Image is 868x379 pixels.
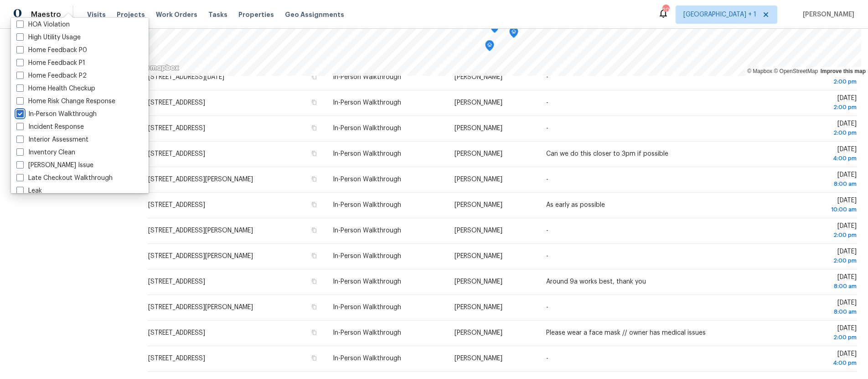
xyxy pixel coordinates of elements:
span: In-Person Walkthrough [333,202,401,208]
label: Inventory Clean [16,148,75,157]
span: [STREET_ADDRESS] [148,330,205,336]
div: 8:00 am [759,282,857,291]
span: [DATE] [759,146,857,163]
span: As early as possible [546,202,605,208]
span: [DATE] [759,351,857,368]
span: [PERSON_NAME] [455,202,502,208]
button: Copy Address [310,354,318,362]
span: [DATE] [759,325,857,342]
span: - [546,253,548,259]
button: Copy Address [310,277,318,285]
span: In-Person Walkthrough [333,355,401,362]
label: Late Checkout Walkthrough [16,174,113,183]
span: [DATE] [759,223,857,240]
button: Copy Address [310,149,318,158]
div: 4:00 pm [759,154,857,163]
a: Mapbox homepage [139,63,180,73]
span: [STREET_ADDRESS][DATE] [148,74,224,80]
span: [DATE] [759,95,857,112]
span: Can we do this closer to 3pm if possible [546,151,668,157]
span: Properties [238,10,274,19]
span: [STREET_ADDRESS] [148,202,205,208]
span: [STREET_ADDRESS] [148,355,205,362]
span: [STREET_ADDRESS] [148,125,205,132]
span: [STREET_ADDRESS] [148,279,205,285]
span: - [546,304,548,311]
span: In-Person Walkthrough [333,227,401,234]
span: [GEOGRAPHIC_DATA] + 1 [683,10,756,19]
label: High Utility Usage [16,33,81,42]
span: [PERSON_NAME] [455,100,502,106]
div: 2:00 pm [759,256,857,265]
button: Copy Address [310,303,318,311]
span: [PERSON_NAME] [455,227,502,234]
span: - [546,176,548,183]
span: [PERSON_NAME] [455,355,502,362]
label: Home Risk Change Response [16,97,115,106]
button: Copy Address [310,98,318,106]
label: Home Feedback P0 [16,46,87,55]
div: Map marker [485,40,494,54]
div: 2:00 pm [759,128,857,137]
label: In-Person Walkthrough [16,110,97,119]
span: [PERSON_NAME] [455,330,502,336]
span: Around 9a works best, thank you [546,279,646,285]
div: 2:00 pm [759,77,857,86]
span: In-Person Walkthrough [333,74,401,80]
span: In-Person Walkthrough [333,279,401,285]
span: In-Person Walkthrough [333,330,401,336]
span: [DATE] [759,172,857,189]
span: [STREET_ADDRESS][PERSON_NAME] [148,304,253,311]
span: [DATE] [759,274,857,291]
div: 2:00 pm [759,103,857,112]
label: Interior Assessment [16,135,88,144]
a: Improve this map [821,68,866,74]
label: [PERSON_NAME] Issue [16,161,93,170]
div: 2:00 pm [759,333,857,342]
span: - [546,227,548,234]
button: Copy Address [310,200,318,209]
span: [PERSON_NAME] [455,253,502,259]
span: [DATE] [759,197,857,214]
span: [PERSON_NAME] [455,176,502,183]
button: Copy Address [310,252,318,260]
button: Copy Address [310,175,318,183]
span: In-Person Walkthrough [333,100,401,106]
span: Geo Assignments [285,10,344,19]
span: Projects [117,10,145,19]
span: [PERSON_NAME] [455,279,502,285]
span: [DATE] [759,248,857,265]
span: Tasks [208,11,227,18]
label: Home Health Checkup [16,84,95,93]
span: - [546,355,548,362]
span: [PERSON_NAME] [455,125,502,132]
button: Copy Address [310,73,318,81]
span: In-Person Walkthrough [333,151,401,157]
span: [STREET_ADDRESS][PERSON_NAME] [148,253,253,259]
label: Home Feedback P1 [16,58,85,68]
div: 8:00 am [759,179,857,189]
div: 10:00 am [759,205,857,214]
span: - [546,74,548,80]
span: Please wear a face mask // owner has medical issues [546,330,706,336]
span: In-Person Walkthrough [333,176,401,183]
button: Copy Address [310,124,318,132]
a: OpenStreetMap [774,68,818,74]
span: [DATE] [759,300,857,316]
label: Leak [16,186,42,195]
span: - [546,100,548,106]
div: 20 [662,5,669,15]
a: Mapbox [747,68,772,74]
span: [STREET_ADDRESS] [148,151,205,157]
span: [STREET_ADDRESS] [148,100,205,106]
div: 2:00 pm [759,231,857,240]
span: [DATE] [759,121,857,137]
div: 4:00 pm [759,358,857,368]
span: [DATE] [759,69,857,86]
span: [PERSON_NAME] [455,151,502,157]
span: [PERSON_NAME] [799,10,854,19]
span: [PERSON_NAME] [455,304,502,311]
div: Map marker [509,27,518,41]
button: Copy Address [310,328,318,337]
span: [STREET_ADDRESS][PERSON_NAME] [148,176,253,183]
